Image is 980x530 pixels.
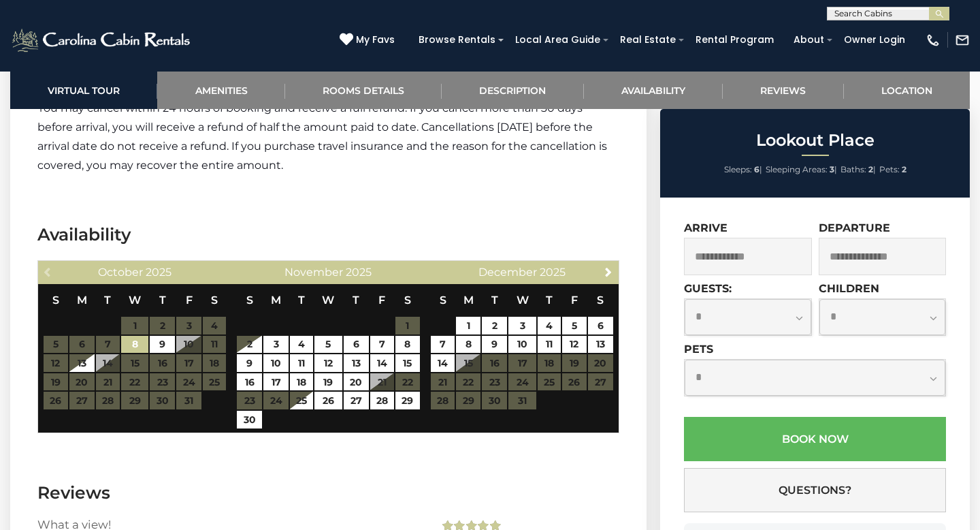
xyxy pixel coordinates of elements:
a: Reviews [723,72,843,109]
a: 18 [290,373,313,391]
a: Rental Program [689,29,781,50]
h2: Lookout Place [664,131,966,149]
a: 9 [482,336,507,354]
label: Pets [684,343,713,356]
strong: 2 [868,164,873,174]
a: 12 [562,336,587,354]
span: Thursday [353,294,359,307]
span: Sunday [246,294,253,307]
span: December [478,266,537,279]
a: 12 [314,354,342,372]
a: 7 [370,336,394,354]
a: 10 [263,354,289,372]
span: Pets: [879,164,900,174]
span: Friday [571,294,578,307]
a: 14 [431,354,455,372]
a: Availability [584,72,723,109]
strong: 3 [830,164,834,174]
a: 29 [395,392,420,409]
span: Wednesday [129,294,141,307]
a: 10 [508,336,536,354]
span: Wednesday [322,294,334,307]
span: Thursday [159,294,166,307]
button: Book Now [684,417,946,461]
a: 2 [482,317,507,334]
span: Tuesday [104,294,111,307]
a: 3 [263,336,289,354]
a: 5 [562,317,587,334]
a: 30 [237,411,262,428]
h3: Reviews [37,481,619,505]
a: 2 [237,336,262,354]
a: 17 [263,373,289,391]
a: 5 [314,336,342,354]
span: Friday [378,294,385,307]
span: Tuesday [491,294,498,307]
span: Baths: [840,164,866,174]
span: Sunday [52,294,59,307]
span: Monday [271,294,281,307]
strong: 2 [902,164,906,174]
img: White-1-2.png [10,27,194,54]
span: My Favs [356,33,395,47]
a: About [787,29,831,50]
a: My Favs [340,33,398,48]
a: 13 [588,336,613,354]
span: Saturday [597,294,604,307]
a: Local Area Guide [508,29,607,50]
a: 9 [237,354,262,372]
a: 25 [290,392,313,409]
span: Sleeps: [724,164,752,174]
a: 16 [237,373,262,391]
a: 8 [395,336,420,354]
a: 8 [456,336,480,354]
a: 4 [290,336,313,354]
span: Next [603,266,614,277]
span: Sleeping Areas: [766,164,828,174]
img: mail-regular-white.png [955,33,970,48]
a: Next [600,263,617,280]
a: 14 [370,354,394,372]
span: Friday [186,294,193,307]
a: 6 [588,317,613,334]
label: Children [819,282,879,295]
span: Monday [463,294,474,307]
span: Monday [77,294,87,307]
button: Questions? [684,468,946,512]
a: 9 [150,336,175,354]
a: 27 [344,392,369,409]
a: 11 [538,336,561,354]
a: 28 [370,392,394,409]
a: 3 [508,317,536,334]
a: 20 [344,373,369,391]
li: | [840,161,876,178]
a: Amenities [157,72,284,109]
span: October [98,266,143,279]
a: Rooms Details [285,72,442,109]
span: Wednesday [517,294,529,307]
a: 15 [395,354,420,372]
span: 2025 [540,266,566,279]
a: Owner Login [837,29,912,50]
a: 26 [314,392,342,409]
span: Saturday [211,294,218,307]
h3: Availability [37,223,619,247]
a: 13 [69,354,95,372]
label: Guests: [684,282,732,295]
span: Sunday [440,294,446,307]
a: 8 [121,336,148,354]
label: Departure [819,221,890,234]
a: 1 [456,317,480,334]
li: | [724,161,762,178]
a: Virtual Tour [10,72,157,109]
label: Arrive [684,221,728,234]
a: 13 [344,354,369,372]
a: Real Estate [613,29,683,50]
span: Thursday [546,294,553,307]
span: November [284,266,343,279]
span: Saturday [404,294,411,307]
a: 11 [290,354,313,372]
a: Browse Rentals [412,29,502,50]
strong: 6 [754,164,759,174]
a: 4 [538,317,561,334]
